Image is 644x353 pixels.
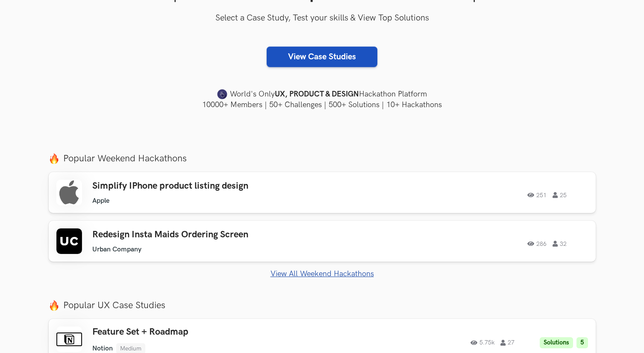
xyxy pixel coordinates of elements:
h3: Simplify IPhone product listing design [92,181,335,192]
strong: UX, PRODUCT & DESIGN [275,88,359,100]
label: Popular Weekend Hackathons [49,153,596,164]
h3: Select a Case Study, Test your skills & View Top Solutions [49,12,596,25]
h3: Redesign Insta Maids Ordering Screen [92,229,335,240]
span: 32 [553,241,567,247]
span: 286 [527,241,547,247]
li: Apple [92,197,109,205]
span: 5.75k [471,340,494,346]
h3: Feature Set + Roadmap [92,327,335,338]
li: Urban Company [92,245,141,254]
li: Solutions [540,337,573,349]
a: View All Weekend Hackathons [49,269,596,278]
h4: World's Only Hackathon Platform [49,88,596,100]
span: 27 [500,340,515,346]
label: Popular UX Case Studies [49,300,596,311]
li: Notion [92,344,113,353]
h4: 10000+ Members | 50+ Challenges | 500+ Solutions | 10+ Hackathons [49,99,596,110]
a: View Case Studies [267,47,377,67]
a: Redesign Insta Maids Ordering Screen Urban Company 286 32 [49,221,596,262]
img: fire.png [49,153,59,164]
img: fire.png [49,300,59,311]
a: Simplify IPhone product listing design Apple 251 25 [49,172,596,213]
span: 251 [527,192,547,198]
li: 5 [576,337,588,349]
span: 25 [553,192,567,198]
img: uxhack-favicon-image.png [217,89,227,100]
